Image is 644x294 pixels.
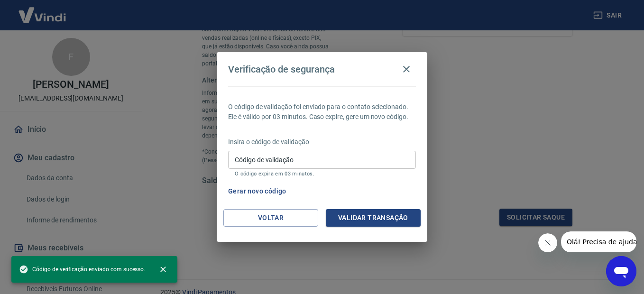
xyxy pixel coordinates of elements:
p: O código expira em 03 minutos. [235,171,409,177]
iframe: Mensagem da empresa [561,231,636,252]
iframe: Fechar mensagem [538,233,557,252]
span: Código de verificação enviado com sucesso. [19,265,145,274]
button: Gerar novo código [224,183,290,200]
h4: Verificação de segurança [228,64,335,75]
span: Olá! Precisa de ajuda? [6,7,80,14]
button: Validar transação [326,209,421,227]
p: O código de validação foi enviado para o contato selecionado. Ele é válido por 03 minutos. Caso e... [228,102,416,122]
button: close [153,259,174,280]
p: Insira o código de validação [228,137,416,147]
iframe: Botão para abrir a janela de mensagens [606,256,636,286]
button: Voltar [223,209,318,227]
